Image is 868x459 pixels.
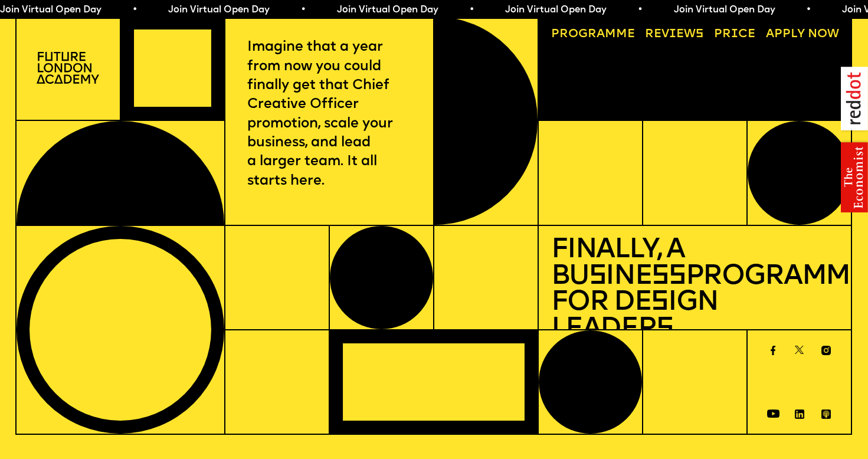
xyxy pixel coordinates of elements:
[469,5,474,15] span: •
[637,5,643,15] span: •
[805,5,811,15] span: •
[708,22,761,47] a: Price
[651,289,668,317] span: s
[247,38,412,191] p: Imagine that a year from now you could finally get that Chief Creative Officer promotion, scale y...
[132,5,137,15] span: •
[639,22,709,47] a: Reviews
[300,5,306,15] span: •
[589,263,606,291] span: s
[597,28,605,40] span: a
[656,316,673,343] span: s
[551,238,840,343] h1: Finally, a Bu ine Programme for De ign Leader
[651,263,685,291] span: ss
[545,22,640,47] a: Programme
[766,28,774,40] span: A
[760,22,845,47] a: Apply now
